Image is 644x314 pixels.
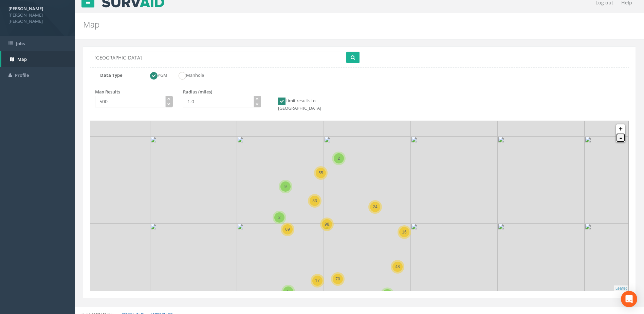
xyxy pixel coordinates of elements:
[395,264,400,269] span: 48
[8,5,43,12] strong: [PERSON_NAME]
[325,222,329,227] span: 98
[278,215,281,220] span: 2
[1,51,75,67] a: Map
[237,136,324,223] img: 5447@2x
[402,230,406,234] span: 16
[338,156,340,161] span: 2
[621,291,637,307] div: Open Intercom Messenger
[63,136,150,223] img: 5447@2x
[335,277,340,281] span: 70
[172,72,204,80] label: Manhole
[271,98,349,111] label: Limit results to [GEOGRAPHIC_DATA]
[15,72,29,78] span: Profile
[324,136,411,223] img: 5447@2x
[498,223,585,310] img: 5448@2x
[150,136,237,223] img: 5447@2x
[616,133,625,142] a: -
[95,89,173,95] p: Max Results
[285,227,290,232] span: 69
[287,289,290,294] span: 5
[373,205,377,209] span: 24
[318,171,323,175] span: 55
[143,72,167,80] label: PGM
[150,223,237,310] img: 5448@2x
[17,56,27,62] span: Map
[8,12,66,24] span: [PERSON_NAME] [PERSON_NAME]
[324,223,411,310] img: 5448@2x
[498,136,585,223] img: 5447@2x
[315,278,319,283] span: 17
[90,52,346,63] input: Enter place name or postcode
[616,124,625,133] a: +
[312,198,317,203] span: 83
[16,40,25,47] span: Jobs
[615,286,627,290] a: Leaflet
[8,4,66,24] a: [PERSON_NAME] [PERSON_NAME] [PERSON_NAME]
[183,89,261,95] p: Radius (miles)
[237,223,324,310] img: 5448@2x
[284,184,287,189] span: 9
[411,223,498,310] img: 5448@2x
[411,136,498,223] img: 5447@2x
[95,72,138,78] label: Data Type
[63,223,150,310] img: 5448@2x
[83,20,542,29] h2: Map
